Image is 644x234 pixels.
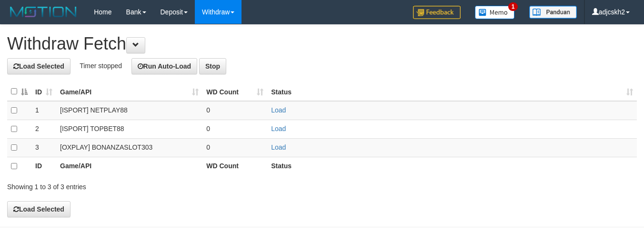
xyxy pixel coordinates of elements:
[31,138,56,157] td: 3
[31,120,56,138] td: 2
[80,62,122,70] span: Timer stopped
[508,2,518,11] span: 1
[267,82,637,101] th: Status: activate to sort column ascending
[529,6,577,19] img: panduan.png
[206,125,210,132] span: 0
[56,120,202,138] td: [ISPORT] TOPBET88
[7,5,80,19] img: MOTION_logo.png
[206,143,210,151] span: 0
[206,106,210,114] span: 0
[199,58,226,74] button: Stop
[202,157,267,175] th: WD Count
[31,82,56,101] th: ID: activate to sort column ascending
[56,82,202,101] th: Game/API: activate to sort column ascending
[413,6,461,19] img: Feedback.jpg
[202,82,267,101] th: WD Count: activate to sort column ascending
[271,143,286,151] a: Load
[271,125,286,132] a: Load
[7,58,70,74] button: Load Selected
[475,6,515,19] img: Button%20Memo.svg
[31,157,56,175] th: ID
[7,201,70,217] button: Load Selected
[131,58,198,74] button: Run Auto-Load
[267,157,637,175] th: Status
[271,106,286,114] a: Load
[7,34,637,53] h1: Withdraw Fetch
[7,178,261,192] div: Showing 1 to 3 of 3 entries
[31,101,56,120] td: 1
[56,157,202,175] th: Game/API
[56,138,202,157] td: [OXPLAY] BONANZASLOT303
[56,101,202,120] td: [ISPORT] NETPLAY88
